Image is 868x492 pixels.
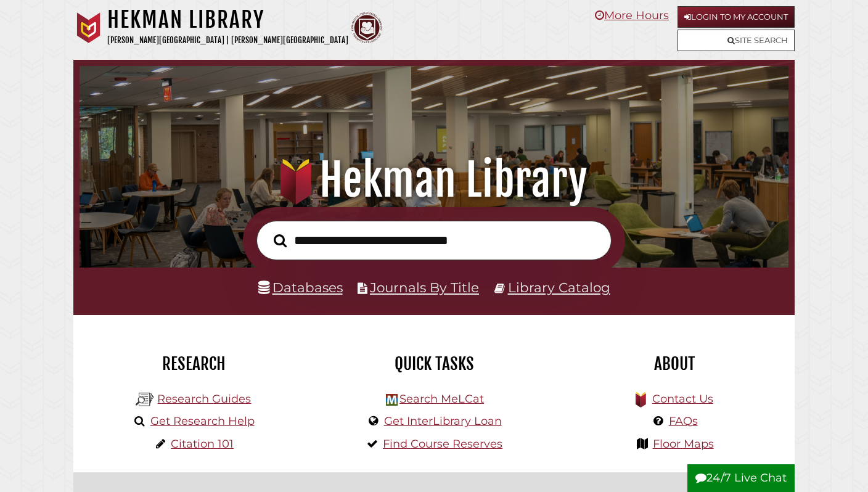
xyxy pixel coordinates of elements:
[136,390,154,409] img: Hekman Library Logo
[83,353,305,374] h2: Research
[107,6,348,33] h1: Hekman Library
[370,279,479,295] a: Journals By Title
[323,353,545,374] h2: Quick Tasks
[157,392,251,406] a: Research Guides
[678,6,795,28] a: Login to My Account
[274,234,287,248] i: Search
[386,394,398,406] img: Hekman Library Logo
[268,231,293,250] button: Search
[399,392,484,406] a: Search MeLCat
[595,9,669,22] a: More Hours
[652,392,713,406] a: Contact Us
[171,437,234,451] a: Citation 101
[150,414,255,428] a: Get Research Help
[73,12,104,43] img: Calvin University
[384,414,502,428] a: Get InterLibrary Loan
[383,437,502,451] a: Find Course Reserves
[508,279,610,295] a: Library Catalog
[669,414,698,428] a: FAQs
[678,30,795,51] a: Site Search
[92,153,776,207] h1: Hekman Library
[107,33,348,47] p: [PERSON_NAME][GEOGRAPHIC_DATA] | [PERSON_NAME][GEOGRAPHIC_DATA]
[563,353,785,374] h2: About
[258,279,343,295] a: Databases
[653,437,714,451] a: Floor Maps
[351,12,382,43] img: Calvin Theological Seminary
